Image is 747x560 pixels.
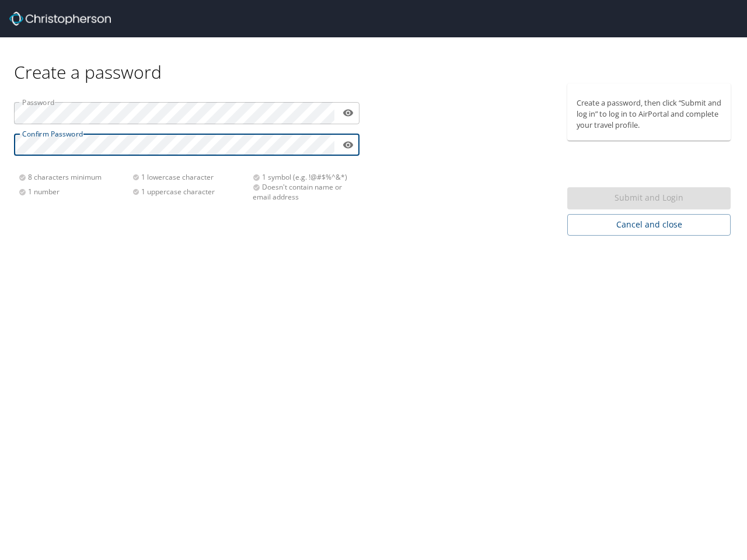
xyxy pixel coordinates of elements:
[339,104,357,122] button: toggle password visibility
[253,172,352,182] div: 1 symbol (e.g. !@#$%^&*)
[132,187,246,197] div: 1 uppercase character
[253,182,352,202] div: Doesn't contain name or email address
[567,214,731,236] button: Cancel and close
[9,12,111,26] img: Christopherson_logo_rev.png
[339,136,357,154] button: toggle password visibility
[132,172,246,182] div: 1 lowercase character
[19,172,132,182] div: 8 characters minimum
[577,97,721,131] p: Create a password, then click “Submit and log in” to log in to AirPortal and complete your travel...
[14,37,733,83] div: Create a password
[577,218,721,232] span: Cancel and close
[19,187,132,197] div: 1 number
